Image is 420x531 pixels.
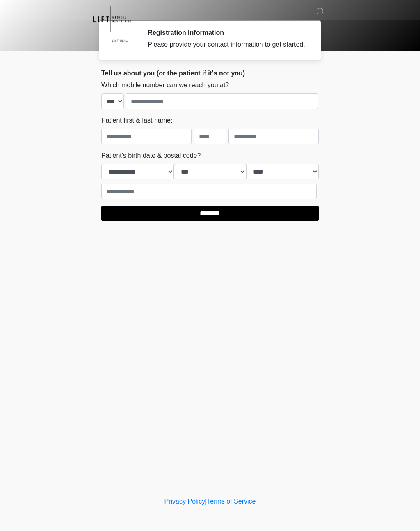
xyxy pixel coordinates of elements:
label: Patient first & last name: [101,116,172,125]
div: Please provide your contact information to get started. [148,40,306,50]
label: Which mobile number can we reach you at? [101,80,229,90]
h2: Tell us about you (or the patient if it's not you) [101,69,319,77]
a: Privacy Policy [164,498,205,505]
img: Agent Avatar [107,29,132,53]
img: Lift Medical Aesthetics Logo [93,6,131,32]
a: Terms of Service [207,498,256,505]
label: Patient's birth date & postal code? [101,151,201,161]
a: | [205,498,207,505]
